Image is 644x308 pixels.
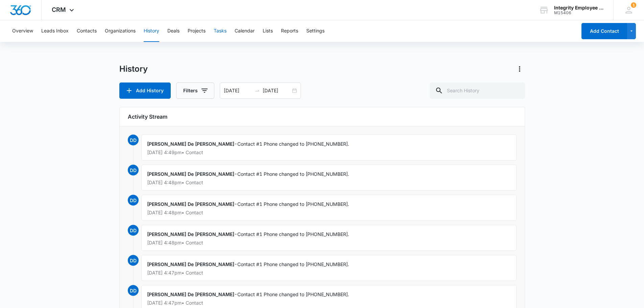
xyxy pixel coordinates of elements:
[128,135,139,145] span: DD
[631,2,636,8] div: notifications count
[147,291,234,297] span: [PERSON_NAME] De [PERSON_NAME]
[144,20,159,42] button: History
[581,23,627,39] button: Add Contact
[147,270,511,275] p: [DATE] 4:47pm • Contact
[147,180,511,185] p: [DATE] 4:48pm • Contact
[188,20,206,42] button: Projects
[41,20,69,42] button: Leads Inbox
[147,150,511,155] p: [DATE] 4:49pm • Contact
[237,171,349,177] span: Contact #1 Phone changed to [PHONE_NUMBER].
[631,2,636,8] span: 1
[176,82,214,99] button: Filters
[12,20,33,42] button: Overview
[147,301,511,305] p: [DATE] 4:47pm • Contact
[119,82,171,99] button: Add History
[128,285,139,296] span: DD
[554,5,603,10] div: account name
[514,64,525,74] button: Actions
[128,255,139,266] span: DD
[214,20,226,42] button: Tasks
[128,165,139,175] span: DD
[237,261,349,267] span: Contact #1 Phone changed to [PHONE_NUMBER].
[77,20,97,42] button: Contacts
[255,88,260,93] span: swap-right
[237,291,349,297] span: Contact #1 Phone changed to [PHONE_NUMBER].
[430,82,525,99] input: Search History
[147,261,234,267] span: [PERSON_NAME] De [PERSON_NAME]
[224,87,252,94] input: Start date
[147,171,234,177] span: [PERSON_NAME] De [PERSON_NAME]
[147,231,234,237] span: [PERSON_NAME] De [PERSON_NAME]
[119,64,148,74] h1: History
[237,141,349,147] span: Contact #1 Phone changed to [PHONE_NUMBER].
[141,165,517,191] div: -
[306,20,325,42] button: Settings
[147,141,234,147] span: [PERSON_NAME] De [PERSON_NAME]
[263,87,291,94] input: End date
[147,201,234,207] span: [PERSON_NAME] De [PERSON_NAME]
[147,210,511,215] p: [DATE] 4:48pm • Contact
[141,255,517,281] div: -
[255,88,260,93] span: to
[128,113,517,121] h6: Activity Stream
[554,10,603,15] div: account id
[141,225,517,251] div: -
[141,135,517,161] div: -
[167,20,180,42] button: Deals
[235,20,255,42] button: Calendar
[52,6,66,13] span: CRM
[141,195,517,221] div: -
[105,20,136,42] button: Organizations
[237,201,349,207] span: Contact #1 Phone changed to [PHONE_NUMBER].
[237,231,349,237] span: Contact #1 Phone changed to [PHONE_NUMBER].
[147,240,511,245] p: [DATE] 4:48pm • Contact
[128,225,139,236] span: DD
[128,195,139,206] span: DD
[281,20,298,42] button: Reports
[263,20,273,42] button: Lists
